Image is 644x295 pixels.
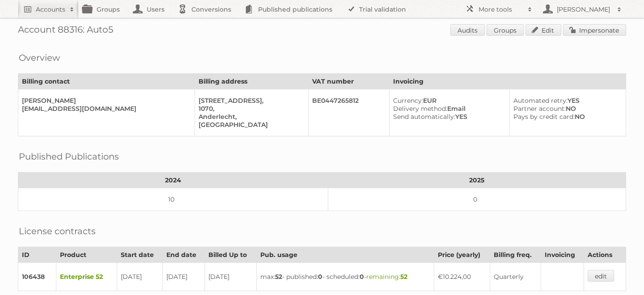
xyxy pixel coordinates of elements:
td: [DATE] [117,263,162,291]
div: EUR [393,97,502,105]
th: Billed Up to [205,247,256,263]
strong: 52 [400,273,407,281]
h2: Accounts [36,5,65,14]
a: edit [588,270,614,282]
th: End date [162,247,204,263]
td: BE0447265812 [308,89,389,136]
a: Groups [487,24,524,36]
th: Price (yearly) [434,247,490,263]
div: Email [393,105,502,113]
th: 2024 [18,173,328,188]
h2: Overview [19,51,60,64]
span: Automated retry: [513,97,568,105]
span: Delivery method: [393,105,447,113]
th: Actions [584,247,626,263]
td: [DATE] [205,263,256,291]
a: Impersonate [563,24,626,36]
div: Anderlecht, [199,113,301,121]
a: Edit [525,24,561,36]
span: Send automatically: [393,113,455,121]
td: €10.224,00 [434,263,490,291]
td: max: - published: - scheduled: - [256,263,434,291]
strong: 0 [318,273,322,281]
th: Product [56,247,117,263]
h2: [PERSON_NAME] [555,5,613,14]
span: Partner account: [513,105,566,113]
th: Billing contact [18,74,195,89]
h2: License contracts [19,224,96,238]
h2: More tools [479,5,523,14]
th: Invoicing [541,247,584,263]
h1: Account 88316: Auto5 [18,24,626,38]
th: Billing address [195,74,308,89]
td: 10 [18,188,328,211]
div: 1070, [199,105,301,113]
td: 106438 [18,263,56,291]
td: 0 [328,188,626,211]
span: Currency: [393,97,423,105]
th: VAT number [308,74,389,89]
td: [DATE] [162,263,204,291]
h2: Published Publications [19,150,119,163]
strong: 52 [275,273,282,281]
div: [STREET_ADDRESS], [199,97,301,105]
td: Quarterly [490,263,541,291]
td: Enterprise 52 [56,263,117,291]
div: YES [393,113,502,121]
div: [EMAIL_ADDRESS][DOMAIN_NAME] [22,105,187,113]
a: Audits [450,24,485,36]
span: Pays by credit card: [513,113,575,121]
th: Pub. usage [256,247,434,263]
div: [GEOGRAPHIC_DATA] [199,121,301,129]
div: NO [513,113,619,121]
th: ID [18,247,56,263]
div: NO [513,105,619,113]
th: Start date [117,247,162,263]
th: Invoicing [390,74,626,89]
span: remaining: [366,273,407,281]
th: 2025 [328,173,626,188]
div: [PERSON_NAME] [22,97,187,105]
strong: 0 [360,273,364,281]
th: Billing freq. [490,247,541,263]
div: YES [513,97,619,105]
